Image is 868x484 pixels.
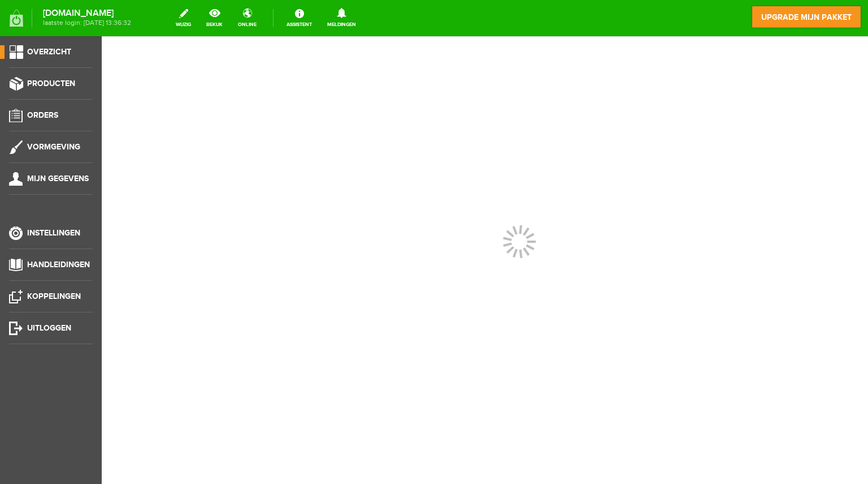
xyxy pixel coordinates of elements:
a: online [231,6,263,31]
span: Overzicht [27,47,71,57]
span: Producten [27,79,75,88]
span: Handleidingen [27,260,90,269]
span: laatste login: [DATE] 13:36:32 [43,20,131,26]
strong: [DOMAIN_NAME] [43,10,131,16]
span: Uitloggen [27,323,71,333]
span: Mijn gegevens [27,174,89,183]
a: wijzig [169,6,198,31]
a: Assistent [280,6,319,31]
a: bekijk [199,6,229,31]
span: Instellingen [27,228,80,238]
span: Orders [27,110,58,120]
span: Vormgeving [27,142,80,152]
a: Meldingen [320,6,363,31]
span: Koppelingen [27,292,81,301]
a: upgrade mijn pakket [752,6,861,28]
